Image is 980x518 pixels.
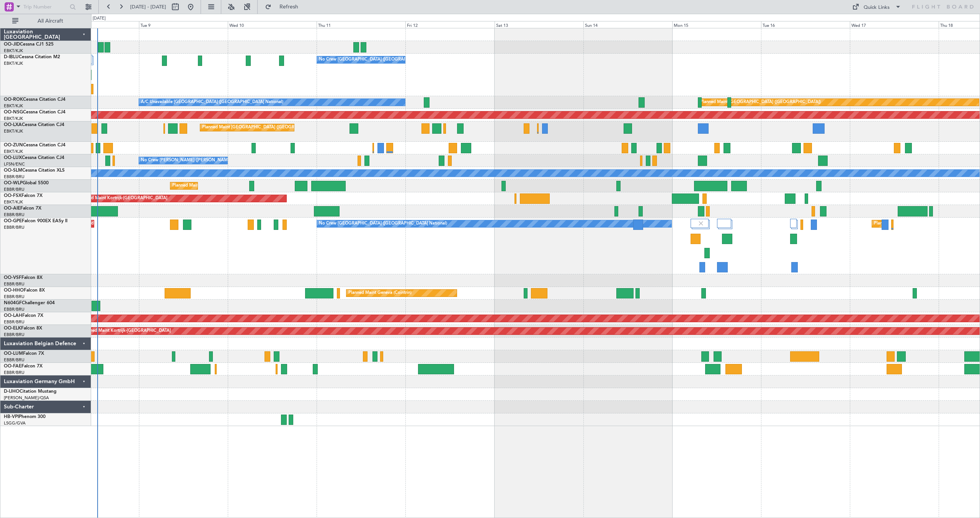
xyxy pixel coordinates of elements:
[23,1,67,13] input: Trip Number
[348,287,412,299] div: Planned Maint Geneva (Cointrin)
[4,307,24,312] a: EBBR/BRU
[4,174,24,180] a: EBBR/BRU
[4,123,22,127] span: OO-LXA
[319,54,447,66] div: No Crew [GEOGRAPHIC_DATA] ([GEOGRAPHIC_DATA] National)
[4,149,23,154] a: EBKT/KJK
[700,97,821,108] div: Planned Maint [GEOGRAPHIC_DATA] ([GEOGRAPHIC_DATA])
[4,116,23,121] a: EBKT/KJK
[4,313,22,318] span: OO-LAH
[405,21,494,28] div: Fri 12
[4,351,44,356] a: OO-LUMFalcon 7X
[495,21,583,28] div: Sat 13
[261,1,307,13] button: Refresh
[4,193,21,198] span: OO-FSX
[4,103,23,109] a: EBKT/KJK
[4,143,65,148] a: OO-ZUNCessna Citation CJ4
[8,15,83,27] button: All Aircraft
[4,61,23,66] a: EBKT/KJK
[4,187,24,192] a: EBBR/BRU
[4,161,25,167] a: LFSN/ENC
[761,21,850,28] div: Tue 16
[4,370,24,375] a: EBBR/BRU
[4,364,42,369] a: OO-FAEFalcon 7X
[672,21,761,28] div: Mon 15
[4,389,20,394] span: D-IJHO
[4,301,55,305] a: N604GFChallenger 604
[850,21,939,28] div: Wed 17
[4,42,20,47] span: OO-JID
[4,181,23,185] span: OO-WLP
[228,21,317,28] div: Wed 10
[4,288,45,293] a: OO-HHOFalcon 8X
[4,364,21,369] span: OO-FAE
[4,97,65,102] a: OO-ROKCessna Citation CJ4
[4,156,22,160] span: OO-LUX
[317,21,405,28] div: Thu 11
[273,4,305,10] span: Refresh
[82,325,171,337] div: Planned Maint Kortrijk-[GEOGRAPHIC_DATA]
[4,110,65,115] a: OO-NSGCessna Citation CJ4
[4,206,41,211] a: OO-AIEFalcon 7X
[4,357,24,363] a: EBBR/BRU
[697,220,704,227] img: gray-close.svg
[4,219,22,223] span: OO-GPE
[20,18,81,24] span: All Aircraft
[4,168,22,173] span: OO-SLM
[78,193,167,204] div: Planned Maint Kortrijk-[GEOGRAPHIC_DATA]
[4,415,46,419] a: HB-VPIPhenom 300
[4,281,24,287] a: EBBR/BRU
[4,55,60,59] a: D-IBLUCessna Citation M2
[4,326,42,331] a: OO-ELKFalcon 8X
[4,389,57,394] a: D-IJHOCitation Mustang
[4,294,24,300] a: EBBR/BRU
[4,42,54,47] a: OO-JIDCessna CJ1 525
[4,97,23,102] span: OO-ROK
[4,128,23,134] a: EBKT/KJK
[4,212,24,218] a: EBBR/BRU
[848,1,905,13] button: Quick Links
[4,48,23,54] a: EBKT/KJK
[319,218,447,229] div: No Crew [GEOGRAPHIC_DATA] ([GEOGRAPHIC_DATA] National)
[4,168,65,173] a: OO-SLMCessna Citation XLS
[202,122,341,133] div: Planned Maint [GEOGRAPHIC_DATA] ([GEOGRAPHIC_DATA] National)
[4,110,23,115] span: OO-NSG
[4,219,67,223] a: OO-GPEFalcon 900EX EASy II
[4,395,49,401] a: [PERSON_NAME]/QSA
[4,420,26,426] a: LSGG/GVA
[4,181,49,185] a: OO-WLPGlobal 5500
[4,206,20,211] span: OO-AIE
[4,288,24,293] span: OO-HHO
[864,4,890,11] div: Quick Links
[4,55,19,59] span: D-IBLU
[4,326,21,331] span: OO-ELK
[4,225,24,230] a: EBBR/BRU
[141,97,283,108] div: A/C Unavailable [GEOGRAPHIC_DATA] ([GEOGRAPHIC_DATA] National)
[130,3,166,10] span: [DATE] - [DATE]
[4,193,42,198] a: OO-FSXFalcon 7X
[4,313,43,318] a: OO-LAHFalcon 7X
[4,319,24,325] a: EBBR/BRU
[4,332,24,338] a: EBBR/BRU
[4,199,23,205] a: EBKT/KJK
[50,21,139,28] div: Mon 8
[141,155,233,166] div: No Crew [PERSON_NAME] ([PERSON_NAME])
[4,351,23,356] span: OO-LUM
[4,301,22,305] span: N604GF
[583,21,672,28] div: Sun 14
[4,415,19,419] span: HB-VPI
[4,143,23,148] span: OO-ZUN
[4,156,64,160] a: OO-LUXCessna Citation CJ4
[4,123,64,127] a: OO-LXACessna Citation CJ4
[93,15,106,22] div: [DATE]
[4,275,21,280] span: OO-VSF
[4,275,42,280] a: OO-VSFFalcon 8X
[139,21,228,28] div: Tue 9
[172,180,212,192] div: Planned Maint Liege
